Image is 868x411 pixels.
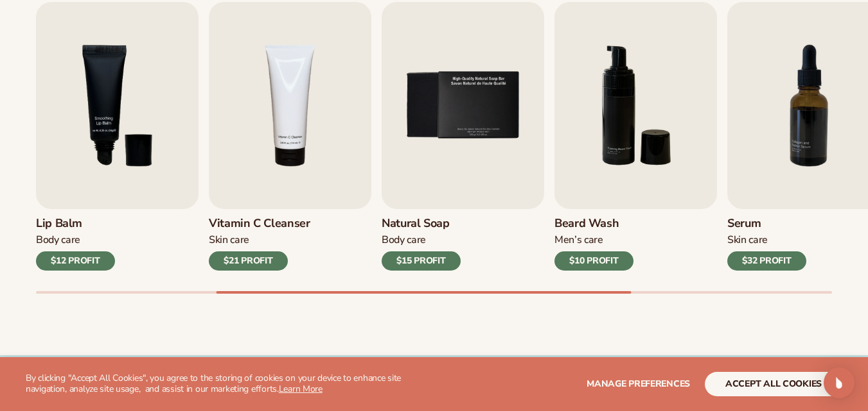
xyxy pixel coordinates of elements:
[727,251,806,271] div: $32 PROFIT
[727,233,806,247] div: Skin Care
[382,2,544,271] a: 5 / 9
[209,217,310,231] h3: Vitamin C Cleanser
[727,217,806,231] h3: Serum
[382,233,461,247] div: Body Care
[36,233,115,247] div: Body Care
[382,217,461,231] h3: Natural Soap
[554,217,633,231] h3: Beard Wash
[382,251,461,271] div: $15 PROFIT
[36,251,115,271] div: $12 PROFIT
[587,378,690,390] span: Manage preferences
[209,233,310,247] div: Skin Care
[705,372,842,396] button: accept all cookies
[554,2,717,271] a: 6 / 9
[36,217,115,231] h3: Lip Balm
[554,233,633,247] div: Men’s Care
[209,251,288,271] div: $21 PROFIT
[26,373,429,395] p: By clicking "Accept All Cookies", you agree to the storing of cookies on your device to enhance s...
[209,2,371,271] a: 4 / 9
[36,2,199,271] a: 3 / 9
[554,251,633,271] div: $10 PROFIT
[587,372,690,396] button: Manage preferences
[824,367,855,398] div: Open Intercom Messenger
[279,383,323,395] a: Learn More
